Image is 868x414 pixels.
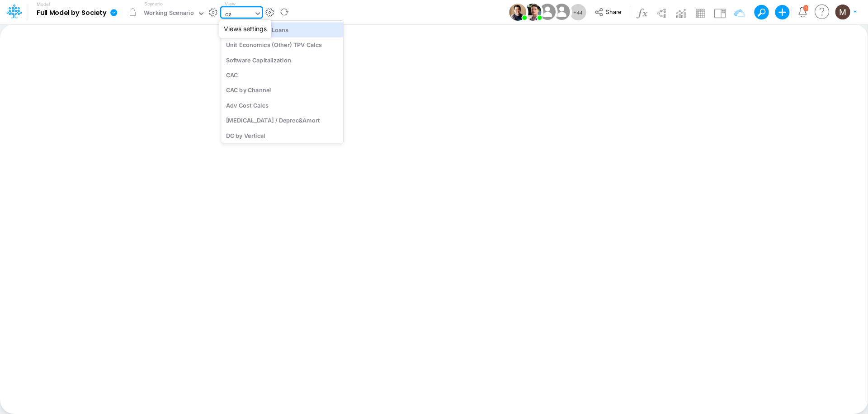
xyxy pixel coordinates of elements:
[221,98,343,113] div: Adv Cost Calcs
[221,52,343,67] div: Software Capitalization
[37,2,50,7] label: Model
[797,7,808,17] a: Notifications
[225,0,235,7] label: View
[144,9,194,19] div: Working Scenario
[144,0,163,7] label: Scenario
[552,2,572,22] img: User Image Icon
[221,128,343,143] div: DC by Vertical
[805,6,807,10] div: 1 unread items
[537,2,557,22] img: User Image Icon
[509,4,526,21] img: User Image Icon
[590,5,627,19] button: Share
[221,113,343,128] div: [MEDICAL_DATA] / Deprec&Amort
[221,38,343,52] div: Unit Economics (Other) TPV Calcs
[221,83,343,98] div: CAC by Channel
[524,4,541,21] img: User Image Icon
[219,20,271,38] div: Views settings
[221,67,343,82] div: CAC
[606,8,621,15] span: Share
[573,9,582,15] span: + 44
[37,9,107,17] b: Full Model by Society
[221,22,343,37] div: DC by Vertical - Loans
